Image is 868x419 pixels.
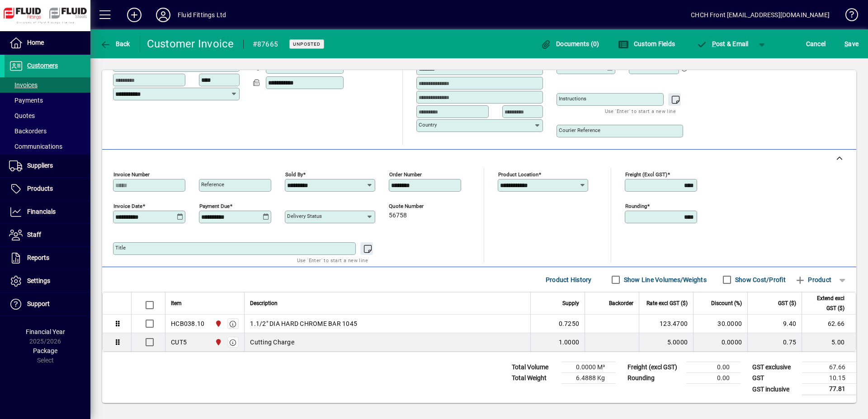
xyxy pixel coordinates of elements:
[199,203,230,209] mat-label: Payment due
[538,36,602,52] button: Documents (0)
[623,373,686,384] td: Rounding
[5,139,90,154] a: Communications
[293,41,321,47] span: Unposted
[646,298,688,308] span: Rate excl GST ($)
[178,8,226,22] div: Fluid Fittings Ltd
[747,333,802,351] td: 0.75
[5,178,90,200] a: Products
[618,40,675,47] span: Custom Fields
[609,298,633,308] span: Backorder
[844,37,859,51] span: ave
[90,36,140,52] app-page-header-button: Back
[802,373,856,384] td: 10.15
[9,81,38,89] span: Invoices
[113,203,142,209] mat-label: Invoice date
[5,293,90,315] a: Support
[100,40,130,47] span: Back
[285,171,303,178] mat-label: Sold by
[113,171,150,178] mat-label: Invoice number
[171,338,187,347] div: CUT5
[559,95,586,102] mat-label: Instructions
[748,384,802,395] td: GST inclusive
[201,181,224,188] mat-label: Reference
[9,97,43,104] span: Payments
[389,171,422,178] mat-label: Order number
[27,208,56,215] span: Financials
[561,362,616,373] td: 0.0000 M³
[27,254,49,261] span: Reports
[171,319,204,328] div: HCB038.10
[26,328,65,335] span: Financial Year
[250,338,294,347] span: Cutting Charge
[807,293,844,313] span: Extend excl GST ($)
[802,384,856,395] td: 77.81
[287,213,322,219] mat-label: Delivery status
[5,123,90,139] a: Backorders
[9,112,35,119] span: Quotes
[733,275,786,284] label: Show Cost/Profit
[747,315,802,333] td: 9.40
[541,40,599,47] span: Documents (0)
[748,362,802,373] td: GST exclusive
[562,298,579,308] span: Supply
[253,37,278,52] div: #87665
[27,231,41,238] span: Staff
[559,127,600,133] mat-label: Courier Reference
[212,337,223,347] span: CHRISTCHURCH
[297,255,368,265] mat-hint: Use 'Enter' to start a new line
[5,155,90,177] a: Suppliers
[686,362,741,373] td: 0.00
[507,373,561,384] td: Total Weight
[419,122,437,128] mat-label: Country
[559,338,580,347] span: 1.0000
[561,373,616,384] td: 6.4888 Kg
[5,108,90,123] a: Quotes
[622,275,707,284] label: Show Line Volumes/Weights
[693,333,747,351] td: 0.0000
[27,300,50,307] span: Support
[27,162,53,169] span: Suppliers
[546,273,592,287] span: Product History
[212,319,223,329] span: CHRISTCHURCH
[542,272,595,288] button: Product History
[712,40,716,47] span: P
[802,362,856,373] td: 67.66
[149,7,178,23] button: Profile
[9,143,62,150] span: Communications
[625,203,647,209] mat-label: Rounding
[498,171,538,178] mat-label: Product location
[839,2,857,31] a: Knowledge Base
[804,36,828,52] button: Cancel
[696,40,749,47] span: ost & Email
[250,298,278,308] span: Description
[605,106,676,116] mat-hint: Use 'Enter' to start a new line
[616,36,677,52] button: Custom Fields
[171,298,182,308] span: Item
[806,37,826,51] span: Cancel
[844,40,848,47] span: S
[5,247,90,269] a: Reports
[686,373,741,384] td: 0.00
[27,39,44,46] span: Home
[692,36,753,52] button: Post & Email
[120,7,149,23] button: Add
[27,277,50,284] span: Settings
[389,212,407,219] span: 56758
[559,319,580,328] span: 0.7250
[625,171,667,178] mat-label: Freight (excl GST)
[5,270,90,292] a: Settings
[27,185,53,192] span: Products
[33,347,57,354] span: Package
[389,203,443,209] span: Quote number
[645,338,688,347] div: 5.0000
[711,298,742,308] span: Discount (%)
[842,36,861,52] button: Save
[802,333,856,351] td: 5.00
[691,8,830,22] div: CHCH Front [EMAIL_ADDRESS][DOMAIN_NAME]
[5,201,90,223] a: Financials
[5,93,90,108] a: Payments
[98,36,132,52] button: Back
[5,77,90,93] a: Invoices
[5,224,90,246] a: Staff
[802,315,856,333] td: 62.66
